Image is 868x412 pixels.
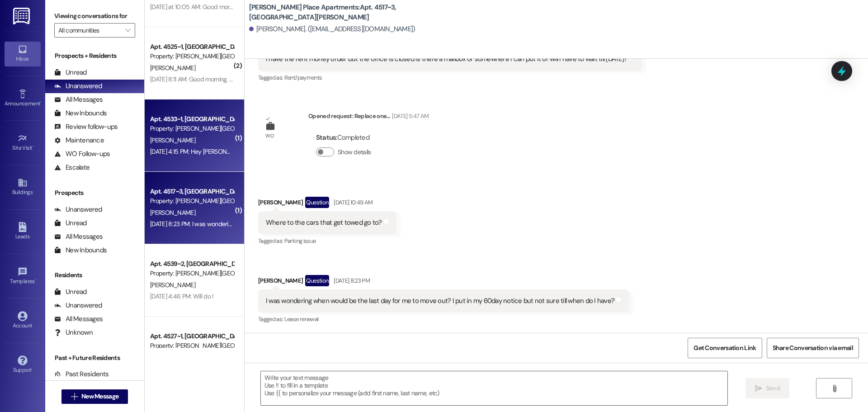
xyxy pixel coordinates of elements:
[150,147,490,156] div: [DATE] 4:15 PM: Hey [PERSON_NAME], I'm working on getting the rest of rent together but hit a cou...
[266,218,382,227] div: Where to the cars that get towed go to?
[150,124,234,133] div: Property: [PERSON_NAME][GEOGRAPHIC_DATA] Apartments
[150,259,234,269] div: Apt. 4539~2, [GEOGRAPHIC_DATA][PERSON_NAME]
[40,99,42,105] span: •
[150,3,684,11] div: [DATE] at 10:05 AM: Good morning this is [PERSON_NAME] in 4531-1 I was seeing if we could schedul...
[5,131,41,155] a: Site Visit •
[767,338,859,358] button: Share Conversation via email
[150,136,195,144] span: [PERSON_NAME]
[45,353,144,363] div: Past + Future Residents
[54,287,87,297] div: Unread
[150,42,234,52] div: Apt. 4525~1, [GEOGRAPHIC_DATA][PERSON_NAME]
[773,343,853,353] span: Share Conversation via email
[33,143,34,150] span: •
[35,277,36,283] span: •
[54,205,102,214] div: Unanswered
[61,389,128,404] button: New Message
[54,95,103,104] div: All Messages
[45,188,144,198] div: Prospects
[54,109,107,118] div: New Inbounds
[745,378,789,398] button: Send
[54,9,135,23] label: Viewing conversations for
[54,163,90,172] div: Escalate
[54,122,118,132] div: Review follow-ups
[150,281,195,289] span: [PERSON_NAME]
[258,275,629,289] div: [PERSON_NAME]
[338,147,371,157] label: Show details
[54,218,87,228] div: Unread
[305,275,329,286] div: Question
[308,111,429,124] div: Opened request: Replace one...
[249,3,430,22] b: [PERSON_NAME] Place Apartments: Apt. 4517~3, [GEOGRAPHIC_DATA][PERSON_NAME]
[284,74,322,81] span: Rent/payments
[54,149,110,159] div: WO Follow-ups
[258,71,642,84] div: Tagged as:
[81,392,118,401] span: New Message
[688,338,762,358] button: Get Conversation Link
[5,264,41,289] a: Templates •
[71,393,78,400] i: 
[390,111,429,121] div: [DATE] 5:47 AM
[831,385,838,392] i: 
[58,23,121,38] input: All communities
[265,131,274,141] div: WO
[45,270,144,280] div: Residents
[316,133,336,142] b: Status
[125,27,130,34] i: 
[150,220,514,228] div: [DATE] 8:23 PM: I was wondering when would be the last day for me to move out? I put in my 60day ...
[54,369,109,379] div: Past Residents
[45,51,144,61] div: Prospects + Residents
[54,68,87,77] div: Unread
[258,313,629,326] div: Tagged as:
[5,42,41,66] a: Inbox
[766,384,780,393] span: Send
[331,276,370,285] div: [DATE] 8:23 PM
[54,136,104,145] div: Maintenance
[755,385,762,392] i: 
[54,232,103,242] div: All Messages
[150,196,234,206] div: Property: [PERSON_NAME][GEOGRAPHIC_DATA] Apartments
[5,353,41,377] a: Support
[284,315,319,323] span: Lease renewal
[150,341,234,350] div: Property: [PERSON_NAME][GEOGRAPHIC_DATA] Apartments
[13,8,32,24] img: ResiDesk Logo
[284,237,316,245] span: Parking issue
[249,24,415,34] div: [PERSON_NAME]. ([EMAIL_ADDRESS][DOMAIN_NAME])
[150,114,234,124] div: Apt. 4533~1, [GEOGRAPHIC_DATA][PERSON_NAME]
[150,64,195,72] span: [PERSON_NAME]
[54,328,93,337] div: Unknown
[5,219,41,244] a: Leads
[150,208,195,217] span: [PERSON_NAME]
[305,197,329,208] div: Question
[54,314,103,324] div: All Messages
[266,54,627,64] div: I have the rent money order but the office is closed is there a mailbox or somewhere I can put it...
[266,296,614,306] div: I was wondering when would be the last day for me to move out? I put in my 60day notice but not s...
[150,269,234,278] div: Property: [PERSON_NAME][GEOGRAPHIC_DATA] Apartments
[150,292,214,300] div: [DATE] 4:46 PM: Will do !
[316,131,375,145] div: : Completed
[258,234,396,247] div: Tagged as:
[150,52,234,61] div: Property: [PERSON_NAME][GEOGRAPHIC_DATA] Apartments
[150,187,234,196] div: Apt. 4517~3, [GEOGRAPHIC_DATA][PERSON_NAME]
[331,198,373,207] div: [DATE] 10:49 AM
[693,343,756,353] span: Get Conversation Link
[54,81,102,91] div: Unanswered
[5,175,41,199] a: Buildings
[5,308,41,333] a: Account
[54,246,107,255] div: New Inbounds
[258,197,396,211] div: [PERSON_NAME]
[150,331,234,341] div: Apt. 4527~1, [GEOGRAPHIC_DATA][PERSON_NAME]
[54,301,102,310] div: Unanswered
